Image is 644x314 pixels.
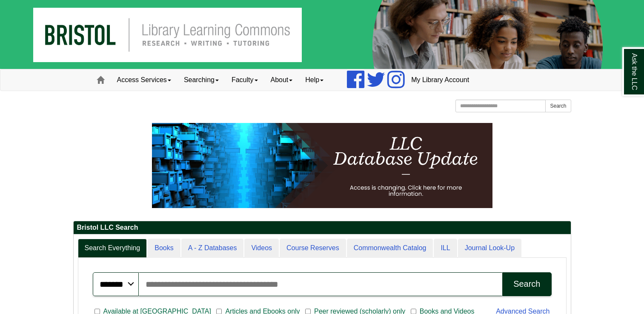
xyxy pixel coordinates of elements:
[225,69,264,91] a: Faculty
[264,69,299,91] a: About
[111,69,177,91] a: Access Services
[181,239,244,258] a: A - Z Databases
[152,123,492,208] img: HTML tutorial
[502,272,551,296] button: Search
[513,279,540,289] div: Search
[347,239,433,258] a: Commonwealth Catalog
[244,239,279,258] a: Videos
[405,69,475,91] a: My Library Account
[434,239,457,258] a: ILL
[74,221,571,234] h2: Bristol LLC Search
[545,100,571,112] button: Search
[299,69,330,91] a: Help
[177,69,225,91] a: Searching
[148,239,180,258] a: Books
[280,239,346,258] a: Course Reserves
[78,239,147,258] a: Search Everything
[458,239,521,258] a: Journal Look-Up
